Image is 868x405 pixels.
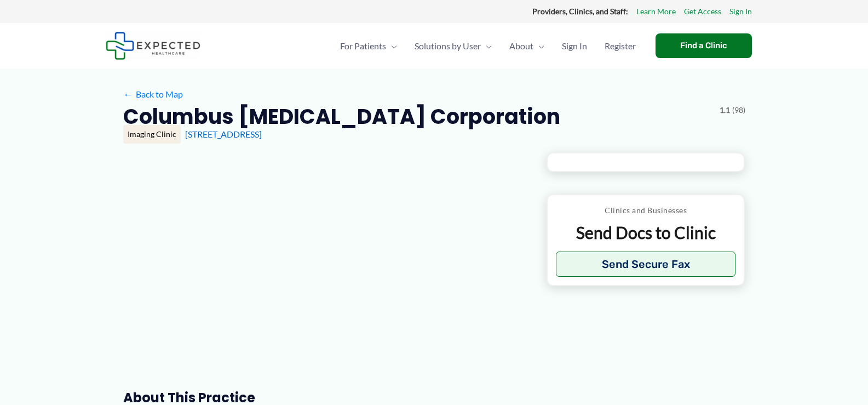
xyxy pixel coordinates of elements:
[729,4,752,19] a: Sign In
[185,129,262,139] a: [STREET_ADDRESS]
[509,27,533,65] span: About
[331,27,645,65] nav: Primary Site Navigation
[553,27,596,65] a: Sign In
[556,222,736,243] p: Send Docs to Clinic
[331,27,406,65] a: For PatientsMenu Toggle
[340,27,386,65] span: For Patients
[605,27,636,65] span: Register
[562,27,587,65] span: Sign In
[386,27,397,65] span: Menu Toggle
[123,89,134,99] span: ←
[684,4,721,19] a: Get Access
[556,252,736,277] button: Send Secure Fax
[106,32,200,60] img: Expected Healthcare Logo - side, dark font, small
[533,27,544,65] span: Menu Toggle
[636,4,676,19] a: Learn More
[501,27,553,65] a: AboutMenu Toggle
[556,203,736,218] p: Clinics and Businesses
[596,27,645,65] a: Register
[123,86,183,102] a: ←Back to Map
[656,33,752,58] a: Find a Clinic
[415,27,481,65] span: Solutions by User
[406,27,501,65] a: Solutions by UserMenu Toggle
[732,103,745,117] span: (98)
[532,7,628,16] strong: Providers, Clinics, and Staff:
[481,27,492,65] span: Menu Toggle
[720,103,730,117] span: 1.1
[123,125,181,144] div: Imaging Clinic
[123,103,560,130] h2: Columbus [MEDICAL_DATA] Corporation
